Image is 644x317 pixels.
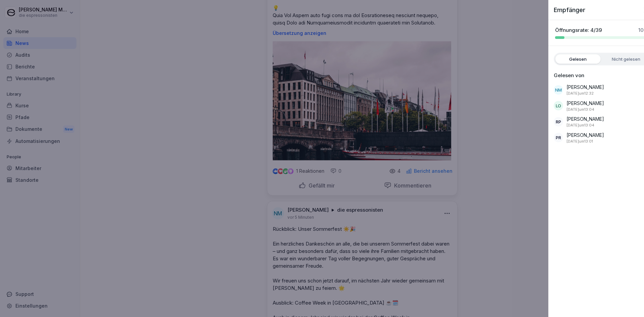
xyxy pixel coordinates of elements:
p: Empfänger [554,5,585,14]
p: Öffnungsrate: 4/39 [555,27,602,34]
p: [PERSON_NAME] [567,131,604,139]
p: [PERSON_NAME] [567,84,604,91]
div: LO [554,101,563,110]
div: PR [554,133,563,142]
div: NM [554,85,563,95]
p: [PERSON_NAME] [567,100,604,107]
p: 18. August 2025 um 13:04 [567,107,594,112]
label: Gelesen [555,54,601,64]
p: 18. August 2025 um 13:04 [567,122,594,128]
div: RP [554,117,563,126]
p: 18. August 2025 um 13:01 [567,139,593,144]
p: Gelesen von [554,72,584,79]
p: 18. August 2025 um 12:32 [567,91,594,96]
p: [PERSON_NAME] [567,115,604,122]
